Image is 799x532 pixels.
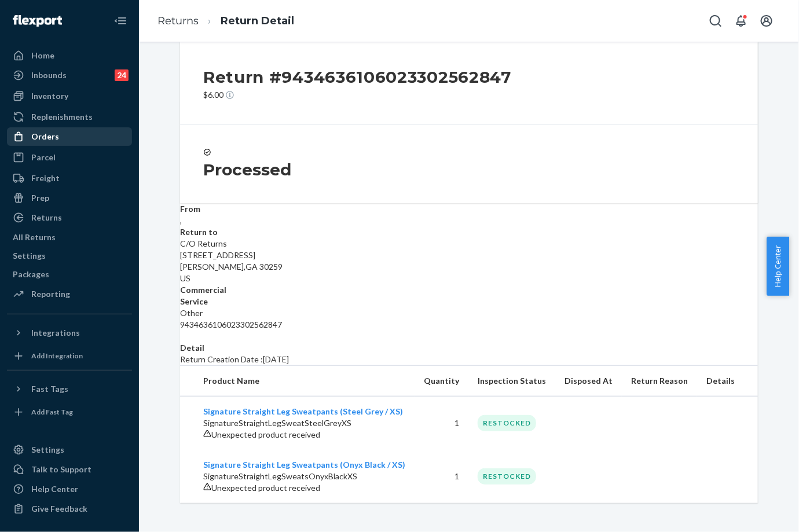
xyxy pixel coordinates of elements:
[13,250,46,262] div: Settings
[203,417,405,429] p: SignatureStraightLegSweatSteelGreyXS
[755,9,778,32] button: Open account menu
[180,261,758,273] p: [PERSON_NAME] , GA 30259
[115,69,129,81] div: 24
[7,66,132,85] a: Inbounds24
[7,208,132,227] a: Returns
[31,464,91,475] div: Talk to Support
[203,89,511,101] p: $6.00
[7,441,132,459] a: Settings
[180,296,758,307] dt: Service
[7,189,132,207] a: Prep
[13,232,56,243] div: All Returns
[31,444,64,456] div: Settings
[203,65,511,89] h2: Return #9434636106023302562847
[7,247,132,265] a: Settings
[148,4,303,38] ol: breadcrumbs
[7,108,132,126] a: Replenishments
[203,406,403,416] a: Signature Straight Leg Sweatpants (Steel Grey / XS)
[31,327,80,339] div: Integrations
[31,90,68,102] div: Inventory
[180,366,415,397] th: Product Name
[415,450,468,503] td: 1
[180,342,758,354] dt: Detail
[31,483,78,495] div: Help Center
[31,69,67,81] div: Inbounds
[7,347,132,365] a: Add Integration
[555,366,622,397] th: Disposed At
[31,212,62,223] div: Returns
[7,480,132,498] a: Help Center
[180,319,758,331] div: 9434636106023302562847
[180,226,758,238] dt: Return to
[478,415,536,431] div: RESTOCKED
[31,173,60,184] div: Freight
[468,366,555,397] th: Inspection Status
[415,397,468,450] td: 1
[31,50,54,61] div: Home
[767,237,789,296] button: Help Center
[7,324,132,342] button: Integrations
[211,430,320,439] span: Unexpected product received
[211,483,320,493] span: Unexpected product received
[7,87,132,105] a: Inventory
[180,285,226,295] strong: Commercial
[478,468,536,484] div: RESTOCKED
[415,366,468,397] th: Quantity
[221,14,294,27] a: Return Detail
[31,111,93,123] div: Replenishments
[203,471,405,482] p: SignatureStraightLegSweatsOnyxBlackXS
[109,9,132,32] button: Close Navigation
[203,159,735,180] h3: Processed
[203,460,405,469] a: Signature Straight Leg Sweatpants (Onyx Black / XS)
[31,383,68,395] div: Fast Tags
[697,366,758,397] th: Details
[31,351,83,361] div: Add Integration
[157,14,199,27] a: Returns
[180,203,758,215] dt: From
[31,131,59,142] div: Orders
[7,228,132,247] a: All Returns
[622,366,697,397] th: Return Reason
[31,288,70,300] div: Reporting
[7,500,132,518] button: Give Feedback
[31,152,56,163] div: Parcel
[7,127,132,146] a: Orders
[7,46,132,65] a: Home
[180,308,203,318] span: Other
[180,250,758,261] p: [STREET_ADDRESS]
[704,9,727,32] button: Open Search Box
[7,460,132,479] a: Talk to Support
[31,407,73,417] div: Add Fast Tag
[7,403,132,421] a: Add Fast Tag
[13,269,49,280] div: Packages
[180,215,182,225] span: ,
[7,169,132,188] a: Freight
[31,192,49,204] div: Prep
[7,285,132,303] a: Reporting
[31,503,87,515] div: Give Feedback
[180,273,758,284] p: US
[730,9,753,32] button: Open notifications
[13,15,62,27] img: Flexport logo
[7,380,132,398] button: Fast Tags
[7,148,132,167] a: Parcel
[180,238,758,250] p: C/O Returns
[180,354,758,365] p: Return Creation Date : [DATE]
[7,265,132,284] a: Packages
